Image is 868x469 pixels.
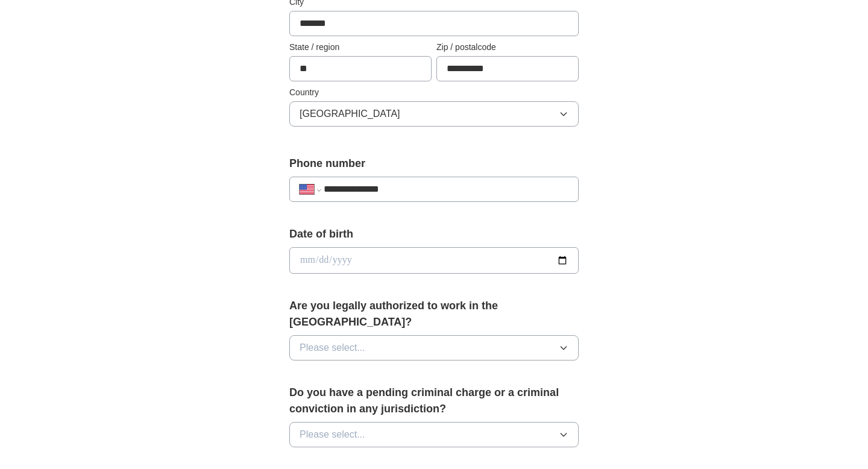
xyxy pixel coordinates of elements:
label: Do you have a pending criminal charge or a criminal conviction in any jurisdiction? [289,385,579,417]
label: Phone number [289,156,579,172]
button: Please select... [289,335,579,360]
label: Date of birth [289,226,579,242]
button: [GEOGRAPHIC_DATA] [289,101,579,127]
label: State / region [289,41,432,54]
label: Zip / postalcode [436,41,579,54]
button: Please select... [289,422,579,447]
span: Please select... [300,341,365,355]
span: Please select... [300,427,365,442]
label: Country [289,86,579,99]
label: Are you legally authorized to work in the [GEOGRAPHIC_DATA]? [289,298,579,330]
span: [GEOGRAPHIC_DATA] [300,107,400,121]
